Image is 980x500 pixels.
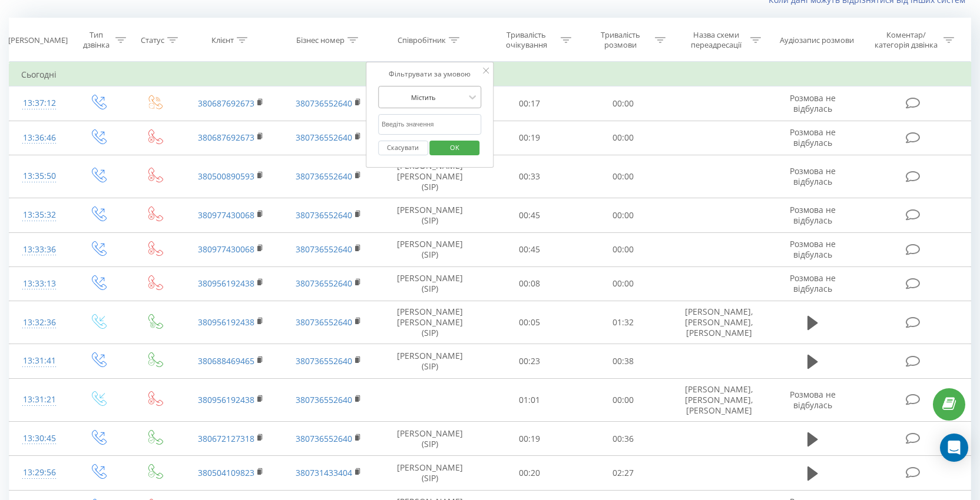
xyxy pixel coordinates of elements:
div: 13:33:13 [21,272,58,295]
a: 380736552640 [296,244,352,255]
a: 380736552640 [296,433,352,444]
div: 13:31:41 [21,349,58,372]
div: 13:31:21 [21,388,58,411]
td: [PERSON_NAME] (SIP) [377,422,482,456]
div: Тривалість очікування [495,30,558,50]
input: Введіть значення [378,114,482,135]
td: 00:17 [482,86,576,121]
div: Open Intercom Messenger [940,434,968,462]
span: Розмова не відбулась [790,204,836,226]
td: 00:00 [576,121,670,155]
td: 02:27 [576,456,670,490]
td: [PERSON_NAME] (SIP) [377,198,482,232]
span: Розмова не відбулась [790,238,836,260]
a: 380736552640 [296,355,352,366]
td: [PERSON_NAME], [PERSON_NAME], [PERSON_NAME] [670,378,768,422]
td: 00:00 [576,86,670,121]
a: 380672127318 [198,433,254,444]
a: 380977430068 [198,244,254,255]
td: 00:36 [576,422,670,456]
button: Скасувати [378,141,428,155]
td: 00:45 [482,198,576,232]
div: Бізнес номер [296,35,345,45]
td: 00:19 [482,422,576,456]
td: 00:23 [482,344,576,378]
td: 00:08 [482,266,576,301]
a: 380731433404 [296,467,352,478]
div: [PERSON_NAME] [8,35,68,45]
td: [PERSON_NAME] (SIP) [377,232,482,266]
button: OK [430,141,480,155]
td: [PERSON_NAME], [PERSON_NAME], [PERSON_NAME] [670,301,768,344]
td: [PERSON_NAME] [PERSON_NAME] (SIP) [377,301,482,344]
td: 00:00 [576,198,670,232]
td: 01:01 [482,378,576,422]
div: Клієнт [211,35,234,45]
span: Розмова не відбулась [790,165,836,187]
td: [PERSON_NAME] (SIP) [377,344,482,378]
td: 00:45 [482,232,576,266]
td: [PERSON_NAME] [PERSON_NAME] (SIP) [377,155,482,198]
td: 00:00 [576,155,670,198]
div: 13:36:46 [21,126,58,149]
div: Коментар/категорія дзвінка [872,30,941,50]
div: Назва схеми переадресації [684,30,747,50]
div: Тривалість розмови [589,30,652,50]
div: Аудіозапис розмови [780,35,854,45]
td: 00:00 [576,378,670,422]
td: 00:00 [576,232,670,266]
div: 13:35:32 [21,204,58,226]
a: 380736552640 [296,98,352,109]
div: Статус [141,35,164,45]
a: 380736552640 [296,316,352,328]
a: 380687692673 [198,98,254,109]
span: Розмова не відбулась [790,126,836,148]
div: 13:32:36 [21,311,58,334]
div: 13:35:50 [21,165,58,188]
div: 13:37:12 [21,92,58,115]
td: 00:00 [576,266,670,301]
a: 380956192438 [198,316,254,328]
div: Тип дзвінка [80,30,112,50]
a: 380500890593 [198,171,254,182]
span: Розмова не відбулась [790,389,836,411]
td: 00:20 [482,456,576,490]
a: 380736552640 [296,132,352,143]
div: Фільтрувати за умовою [378,68,482,80]
a: 380688469465 [198,355,254,366]
td: 00:33 [482,155,576,198]
a: 380736552640 [296,171,352,182]
a: 380956192438 [198,278,254,289]
a: 380736552640 [296,278,352,289]
td: 00:19 [482,121,576,155]
td: [PERSON_NAME] (SIP) [377,456,482,490]
a: 380956192438 [198,394,254,405]
td: [PERSON_NAME] (SIP) [377,266,482,301]
a: 380687692673 [198,132,254,143]
span: OK [438,138,471,156]
div: 13:30:45 [21,427,58,450]
td: Сьогодні [9,63,971,86]
div: 13:29:56 [21,461,58,484]
span: Розмова не відбулась [790,92,836,114]
a: 380736552640 [296,394,352,405]
a: 380736552640 [296,209,352,221]
td: 01:32 [576,301,670,344]
div: 13:33:36 [21,238,58,261]
a: 380977430068 [198,209,254,221]
a: 380504109823 [198,467,254,478]
span: Розмова не відбулась [790,272,836,294]
div: Співробітник [398,35,446,45]
td: 00:05 [482,301,576,344]
td: 00:38 [576,344,670,378]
